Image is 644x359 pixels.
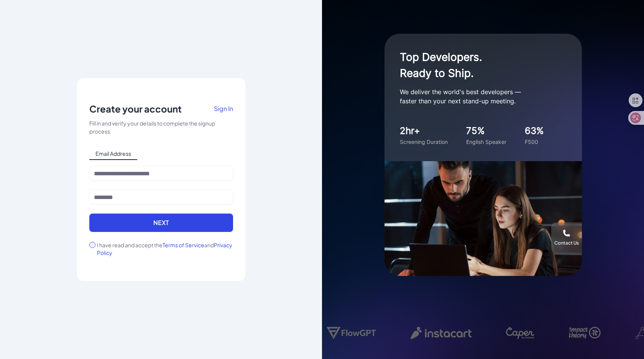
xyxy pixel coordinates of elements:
div: 63% [525,124,544,138]
button: Contact Us [551,222,582,253]
span: Terms of Service [163,242,204,248]
div: F500 [525,138,544,146]
div: English Speaker [466,138,506,146]
div: Contact Us [554,240,579,246]
div: 75% [466,124,506,138]
a: Sign In [214,103,233,119]
h1: Top Developers. Ready to Ship. [400,49,553,81]
p: Create your account [89,103,182,115]
div: 2hr+ [400,124,448,138]
span: Sign In [214,104,233,113]
p: We deliver the world's best developers — faster than your next stand-up meeting. [400,87,553,106]
div: Fill in and verify your details to complete the signup process. [89,119,233,135]
button: Next [89,214,233,232]
div: Screening Duration [400,138,448,146]
span: Email Address [89,148,137,160]
label: I have read and accept the and [97,241,233,256]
